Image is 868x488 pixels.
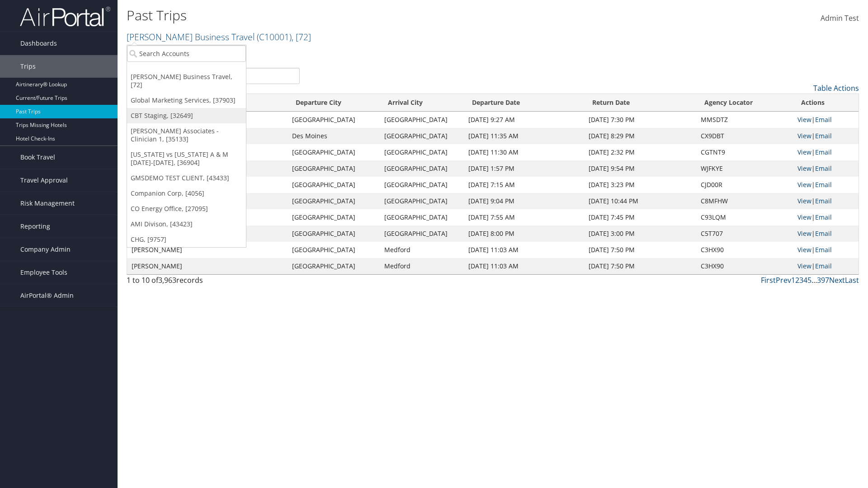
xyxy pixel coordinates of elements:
a: Email [815,131,832,140]
a: [PERSON_NAME] Business Travel [127,31,311,43]
a: Email [815,164,832,173]
td: C8MFHW [696,193,793,209]
a: View [797,148,811,156]
a: 5 [807,275,811,285]
td: [GEOGRAPHIC_DATA] [380,112,464,128]
th: Departure Date: activate to sort column ascending [464,94,584,112]
td: [GEOGRAPHIC_DATA] [288,144,379,160]
a: Email [815,213,832,221]
div: 1 to 10 of records [127,275,300,290]
td: Medford [380,242,464,258]
td: [DATE] 11:03 AM [464,242,584,258]
a: Prev [776,275,791,285]
span: 3,963 [158,275,176,285]
td: [DATE] 11:30 AM [464,144,584,160]
td: [DATE] 7:45 PM [584,209,697,225]
a: Admin Test [821,5,859,33]
td: [DATE] 11:03 AM [464,258,584,274]
td: [DATE] 7:15 AM [464,177,584,193]
td: [GEOGRAPHIC_DATA] [380,144,464,160]
span: ( C10001 ) [257,31,292,43]
td: | [793,128,859,144]
span: Admin Test [821,13,859,23]
a: 1 [791,275,795,285]
td: C5T707 [696,225,793,242]
a: Email [815,197,832,205]
a: AMI Divison, [43423] [127,216,246,232]
a: View [797,180,811,189]
td: [PERSON_NAME] [127,258,288,274]
th: Return Date: activate to sort column ascending [584,94,697,112]
td: [DATE] 9:27 AM [464,112,584,128]
span: Travel Approval [20,169,68,192]
a: Last [845,275,859,285]
a: Email [815,245,832,254]
td: [GEOGRAPHIC_DATA] [288,242,379,258]
td: [DATE] 7:50 PM [584,242,697,258]
a: [US_STATE] vs [US_STATE] A & M [DATE]-[DATE], [36904] [127,147,246,170]
a: View [797,115,811,124]
span: , [ 72 ] [292,31,311,43]
a: Table Actions [813,83,859,93]
span: Trips [20,55,36,78]
span: Book Travel [20,146,55,169]
td: [DATE] 9:54 PM [584,160,697,177]
a: Companion Corp, [4056] [127,186,246,201]
td: | [793,242,859,258]
td: [DATE] 2:32 PM [584,144,697,160]
a: [PERSON_NAME] Business Travel, [72] [127,69,246,93]
th: Actions [793,94,859,112]
th: Arrival City: activate to sort column ascending [380,94,464,112]
td: C3HX90 [696,242,793,258]
td: | [793,144,859,160]
td: CX9DBT [696,128,793,144]
td: [DATE] 9:04 PM [464,193,584,209]
td: [GEOGRAPHIC_DATA] [288,177,379,193]
td: | [793,160,859,177]
td: [DATE] 1:57 PM [464,160,584,177]
img: airportal-logo.png [20,6,110,27]
td: | [793,209,859,225]
td: [DATE] 3:23 PM [584,177,697,193]
td: [DATE] 10:44 PM [584,193,697,209]
td: | [793,112,859,128]
a: CBT Staging, [32649] [127,108,246,123]
a: CO Energy Office, [27095] [127,201,246,216]
input: Search Accounts [127,45,246,62]
a: View [797,164,811,173]
a: CHG, [9757] [127,232,246,247]
td: [DATE] 3:00 PM [584,225,697,242]
td: [DATE] 7:50 PM [584,258,697,274]
a: View [797,229,811,238]
span: Risk Management [20,192,75,215]
td: | [793,177,859,193]
td: [PERSON_NAME] [127,242,288,258]
td: CGTNT9 [696,144,793,160]
span: Company Admin [20,238,71,261]
a: Email [815,229,832,238]
td: [GEOGRAPHIC_DATA] [380,160,464,177]
a: View [797,197,811,205]
td: [GEOGRAPHIC_DATA] [288,209,379,225]
a: Email [815,115,832,124]
a: View [797,262,811,270]
a: Email [815,180,832,189]
td: Medford [380,258,464,274]
td: Des Moines [288,128,379,144]
p: Filter: [127,47,615,59]
td: [DATE] 7:30 PM [584,112,697,128]
td: [DATE] 11:35 AM [464,128,584,144]
h1: Past Trips [127,6,615,25]
td: [GEOGRAPHIC_DATA] [380,225,464,242]
a: View [797,131,811,140]
td: | [793,225,859,242]
td: [GEOGRAPHIC_DATA] [288,112,379,128]
a: 397 [817,275,829,285]
a: First [761,275,776,285]
td: [GEOGRAPHIC_DATA] [380,128,464,144]
span: Employee Tools [20,261,67,284]
a: View [797,213,811,221]
a: View [797,245,811,254]
a: 2 [795,275,799,285]
td: [GEOGRAPHIC_DATA] [380,177,464,193]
